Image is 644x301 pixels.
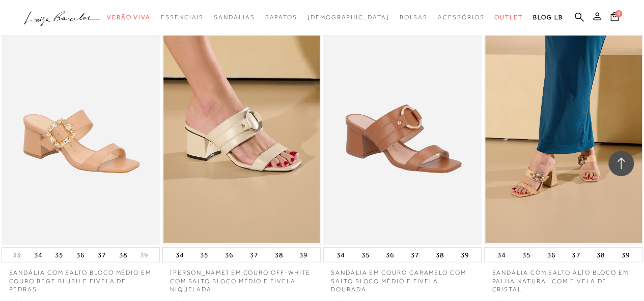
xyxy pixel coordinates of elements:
[324,9,481,243] img: SANDÁLIA EM COURO CARAMELO COM SALTO BLOCO MÉDIO E FIVELA DOURADA
[399,14,428,21] span: Bolsas
[163,9,320,243] img: SANDÁLIA EM COURO OFF-WHITE COM SALTO BLOCO MÉDIO E FIVELA NIQUELADA
[485,9,641,243] img: SANDÁLIA COM SALTO ALTO BLOCO EM PALHA NATURAL COM FIVELA DE CRISTAL
[296,248,311,262] button: 39
[3,9,159,243] img: SANDÁLIA COM SALTO BLOCO MÉDIO EM COURO BEGE BLUSH E FIVELA DE PEDRAS
[73,248,88,262] button: 36
[214,8,255,27] a: categoryNavScreenReaderText
[615,10,622,17] span: 0
[162,262,321,294] a: [PERSON_NAME] EM COURO OFF-WHITE COM SALTO BLOCO MÉDIO E FIVELA NIQUELADA
[265,14,297,21] span: Sapatos
[619,248,633,262] button: 39
[594,248,608,262] button: 38
[247,248,261,262] button: 37
[399,8,428,27] a: categoryNavScreenReaderText
[494,8,523,27] a: categoryNavScreenReaderText
[457,248,471,262] button: 39
[222,248,236,262] button: 36
[107,8,151,27] a: categoryNavScreenReaderText
[433,248,447,262] button: 38
[533,14,563,21] span: BLOG LB
[161,14,204,21] span: Essenciais
[265,8,297,27] a: categoryNavScreenReaderText
[271,248,286,262] button: 38
[333,248,348,262] button: 34
[31,248,45,262] button: 34
[161,8,204,27] a: categoryNavScreenReaderText
[3,9,159,243] a: SANDÁLIA COM SALTO BLOCO MÉDIO EM COURO BEGE BLUSH E FIVELA DE PEDRAS SANDÁLIA COM SALTO BLOCO MÉ...
[494,14,523,21] span: Outlet
[116,248,130,262] button: 38
[408,248,422,262] button: 37
[2,262,160,294] a: SANDÁLIA COM SALTO BLOCO MÉDIO EM COURO BEGE BLUSH E FIVELA DE PEDRAS
[494,248,509,262] button: 34
[197,248,211,262] button: 35
[52,248,66,262] button: 35
[607,11,622,25] button: 0
[569,248,583,262] button: 37
[214,14,255,21] span: Sandálias
[163,9,320,243] a: SANDÁLIA EM COURO OFF-WHITE COM SALTO BLOCO MÉDIO E FIVELA NIQUELADA SANDÁLIA EM COURO OFF-WHITE ...
[519,248,534,262] button: 35
[544,248,558,262] button: 36
[383,248,397,262] button: 36
[485,9,641,243] a: SANDÁLIA COM SALTO ALTO BLOCO EM PALHA NATURAL COM FIVELA DE CRISTAL SANDÁLIA COM SALTO ALTO BLOC...
[107,14,151,21] span: Verão Viva
[438,8,484,27] a: categoryNavScreenReaderText
[323,262,482,294] a: SANDÁLIA EM COURO CARAMELO COM SALTO BLOCO MÉDIO E FIVELA DOURADA
[137,250,151,260] button: 39
[95,248,109,262] button: 37
[324,9,481,243] a: SANDÁLIA EM COURO CARAMELO COM SALTO BLOCO MÉDIO E FIVELA DOURADA SANDÁLIA EM COURO CARAMELO COM ...
[484,262,642,294] a: SANDÁLIA COM SALTO ALTO BLOCO EM PALHA NATURAL COM FIVELA DE CRISTAL
[358,248,373,262] button: 35
[533,8,563,27] a: BLOG LB
[307,8,389,27] a: noSubCategoriesText
[307,14,389,21] span: [DEMOGRAPHIC_DATA]
[173,248,187,262] button: 34
[10,250,24,260] button: 33
[438,14,484,21] span: Acessórios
